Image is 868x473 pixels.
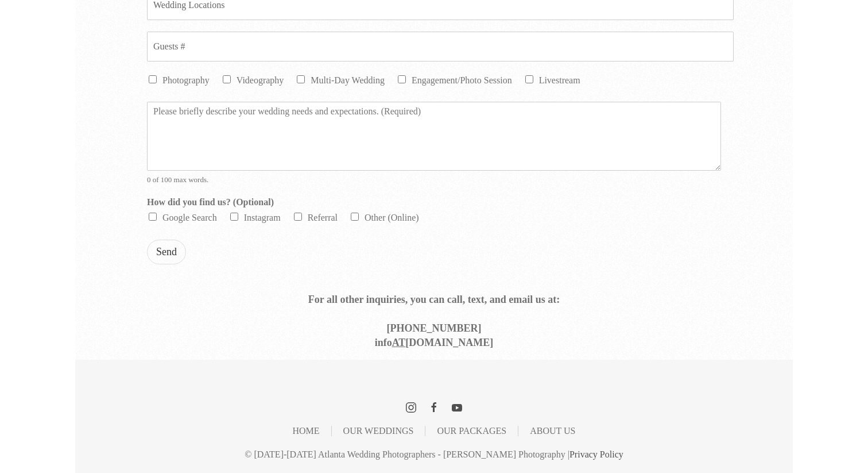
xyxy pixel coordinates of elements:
input: Guests # [147,32,734,61]
label: Engagement/Photo Session [412,75,512,85]
label: Instagram [244,213,281,222]
a: Our Packages [437,430,506,432]
a: About Us [530,430,575,432]
strong: For all other inquiries, you can call, text, and email us at: [PHONE_NUMBER] [308,294,560,334]
label: Other (Online) [365,213,419,222]
label: Google Search [162,213,217,222]
p: © [DATE]-[DATE] Atlanta Wedding Photographers - [PERSON_NAME] Photography | [75,448,793,462]
button: Send [147,240,186,264]
label: How did you find us? (Optional) [147,197,721,209]
label: Photography [162,75,210,85]
strong: info [DOMAIN_NAME] [375,337,494,348]
label: Livestream [539,75,580,85]
a: Our Weddings [343,430,414,432]
label: Referral [308,213,338,222]
div: 0 of 100 max words. [147,175,721,185]
label: Multi-Day Wedding [311,75,385,85]
label: Videography [237,75,284,85]
a: Privacy Policy [569,449,623,459]
span: AT [392,337,406,348]
a: Home [293,430,320,432]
